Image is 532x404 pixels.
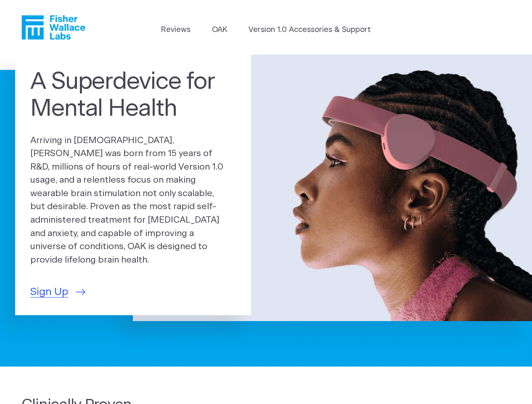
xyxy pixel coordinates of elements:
[212,24,227,36] a: OAK
[30,68,236,122] h1: A Superdevice for Mental Health
[30,284,68,300] span: Sign Up
[30,284,85,300] a: Sign Up
[161,24,191,36] a: Reviews
[30,134,236,267] p: Arriving in [DEMOGRAPHIC_DATA], [PERSON_NAME] was born from 15 years of R&D, millions of hours of...
[21,15,85,40] a: Fisher Wallace
[249,24,371,36] a: Version 1.0 Accessories & Support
